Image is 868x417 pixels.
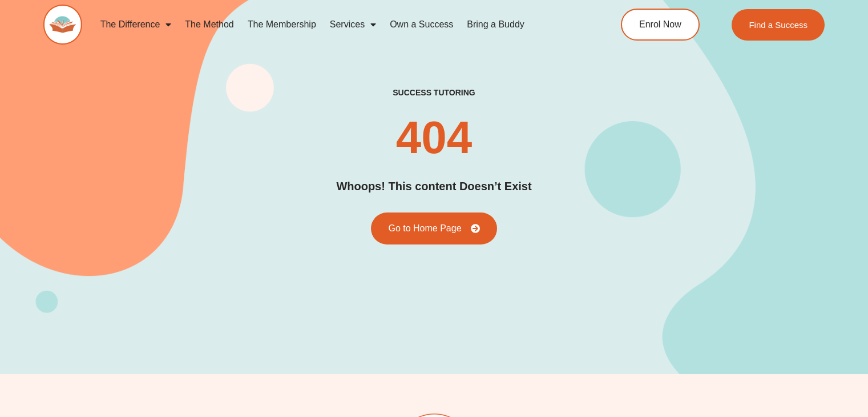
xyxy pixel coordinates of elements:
[388,224,461,233] span: Go to Home Page
[94,11,179,38] a: The Difference
[749,21,808,29] span: Find a Success
[371,212,496,244] a: Go to Home Page
[241,11,323,38] a: The Membership
[621,9,700,41] a: Enrol Now
[94,11,576,38] nav: Menu
[178,11,240,38] a: The Method
[639,20,681,29] span: Enrol Now
[732,9,825,41] a: Find a Success
[460,11,531,38] a: Bring a Buddy
[383,11,460,38] a: Own a Success
[393,87,475,98] h2: success tutoring
[396,115,472,161] h2: 404
[336,178,531,195] h2: Whoops! This content Doesn’t Exist
[323,11,383,38] a: Services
